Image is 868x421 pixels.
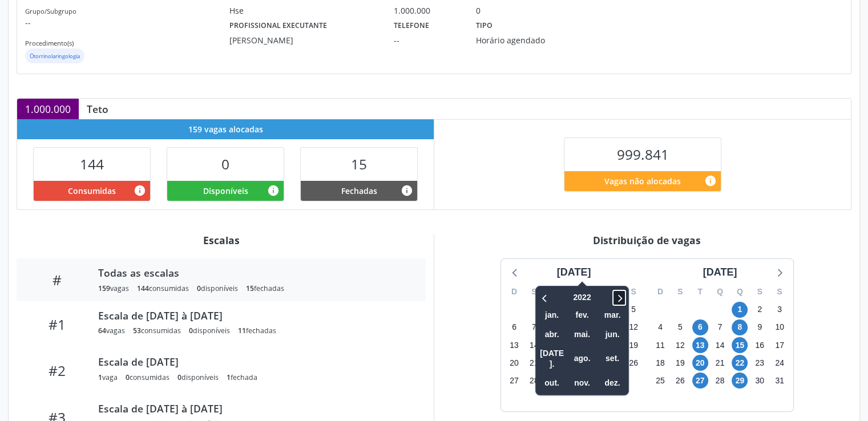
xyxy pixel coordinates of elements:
[599,374,626,392] span: dezembro 2000
[177,373,181,382] span: 0
[25,362,90,379] div: #2
[17,234,426,246] div: Escalas
[712,355,728,371] span: quarta-feira, 21 de julho de 2021
[672,373,688,388] span: segunda-feira, 26 de julho de 2021
[17,119,434,139] div: 159 vagas alocadas
[17,99,79,119] div: 1.000.000
[772,337,788,353] span: sábado, 17 de julho de 2021
[772,355,788,371] span: sábado, 24 de julho de 2021
[732,373,748,388] span: quinta-feira, 29 de julho de 2021
[476,34,583,46] div: Horário agendado
[538,326,566,343] span: abril 2000
[442,234,851,246] div: Distribuição de vagas
[692,355,708,371] span: terça-feira, 20 de julho de 2021
[177,373,219,382] div: disponíveis
[625,355,641,371] span: sábado, 26 de junho de 2021
[672,337,688,353] span: segunda-feira, 12 de julho de 2021
[690,283,710,301] div: T
[221,155,229,173] span: 0
[752,302,768,318] span: sexta-feira, 2 de julho de 2021
[710,283,730,301] div: Q
[133,326,141,335] span: 53
[476,17,492,34] label: Tipo
[341,185,377,197] span: Fechadas
[476,5,481,17] div: 0
[394,34,460,46] div: --
[98,402,410,415] div: Escala de [DATE] à [DATE]
[538,345,566,374] span: julho 2000
[98,266,410,279] div: Todas as escalas
[652,337,668,353] span: domingo, 11 de julho de 2021
[526,337,542,353] span: segunda-feira, 14 de junho de 2021
[772,302,788,318] span: sábado, 3 de julho de 2021
[80,155,104,173] span: 144
[238,326,276,335] div: fechadas
[246,284,284,293] div: fechadas
[625,337,641,353] span: sábado, 19 de junho de 2021
[137,284,149,293] span: 144
[617,145,669,164] span: 999.841
[68,185,116,197] span: Consumidas
[699,265,742,280] div: [DATE]
[568,306,596,324] span: fevereiro 2000
[624,283,644,301] div: S
[25,272,90,288] div: #
[79,103,116,115] div: Teto
[98,326,125,335] div: vagas
[197,284,201,293] span: 0
[692,373,708,388] span: terça-feira, 27 de julho de 2021
[604,175,681,187] span: Vagas não alocadas
[98,373,102,382] span: 1
[730,283,750,301] div: Q
[567,289,596,306] span: 2022
[752,355,768,371] span: sexta-feira, 23 de julho de 2021
[732,319,748,335] span: quinta-feira, 8 de julho de 2021
[772,373,788,388] span: sábado, 31 de julho de 2021
[652,373,668,388] span: domingo, 25 de julho de 2021
[526,319,542,335] span: segunda-feira, 7 de junho de 2021
[394,17,429,34] label: Telefone
[98,373,118,382] div: vaga
[712,319,728,335] span: quarta-feira, 7 de julho de 2021
[227,373,231,382] span: 1
[524,283,544,301] div: S
[732,337,748,353] span: quinta-feira, 15 de julho de 2021
[506,355,522,371] span: domingo, 20 de junho de 2021
[189,326,193,335] span: 0
[538,374,566,392] span: outubro 2000
[672,319,688,335] span: segunda-feira, 5 de julho de 2021
[712,373,728,388] span: quarta-feira, 28 de julho de 2021
[712,337,728,353] span: quarta-feira, 14 de julho de 2021
[538,306,566,324] span: janeiro 2000
[772,319,788,335] span: sábado, 10 de julho de 2021
[189,326,230,335] div: disponíveis
[526,373,542,388] span: segunda-feira, 28 de junho de 2021
[752,319,768,335] span: sexta-feira, 9 de julho de 2021
[651,283,671,301] div: D
[229,17,327,34] label: Profissional executante
[732,302,748,318] span: quinta-feira, 1 de julho de 2021
[599,306,626,324] span: março 2000
[98,284,110,293] span: 159
[750,283,770,301] div: S
[568,326,596,343] span: maio 2000
[752,337,768,353] span: sexta-feira, 16 de julho de 2021
[229,5,378,17] div: Hse
[552,265,596,280] div: [DATE]
[134,184,146,197] i: Vagas alocadas que possuem marcações associadas
[506,373,522,388] span: domingo, 27 de junho de 2021
[126,373,169,382] div: consumidas
[246,284,254,293] span: 15
[625,319,641,335] span: sábado, 12 de junho de 2021
[98,326,106,335] span: 64
[267,184,280,197] i: Vagas alocadas e sem marcações associadas
[25,17,229,29] p: --
[504,283,524,301] div: D
[394,5,460,17] div: 1.000.000
[652,319,668,335] span: domingo, 4 de julho de 2021
[672,355,688,371] span: segunda-feira, 19 de julho de 2021
[526,355,542,371] span: segunda-feira, 21 de junho de 2021
[137,284,189,293] div: consumidas
[625,302,641,318] span: sábado, 5 de junho de 2021
[599,350,626,367] span: setembro 2000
